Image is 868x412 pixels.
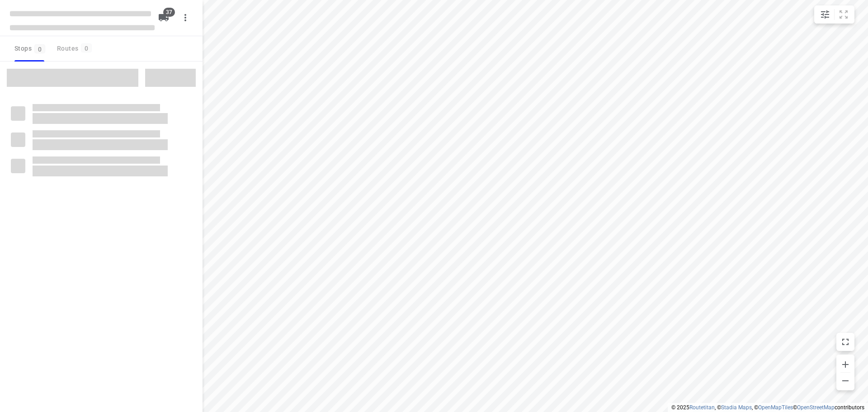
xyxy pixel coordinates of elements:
[814,5,854,24] div: small contained button group
[721,404,752,411] a: Stadia Maps
[689,404,715,411] a: Routetitan
[671,404,864,411] li: © 2025 , © , © © contributors
[816,5,834,24] button: Map settings
[758,404,793,411] a: OpenMapTiles
[797,404,835,411] a: OpenStreetMap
